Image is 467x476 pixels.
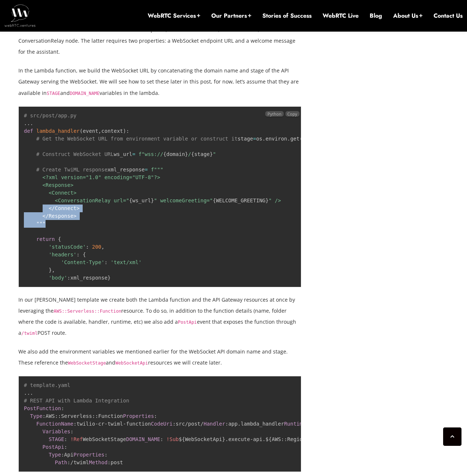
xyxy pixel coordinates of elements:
[126,128,129,134] span: :
[123,421,126,427] span: -
[126,436,160,442] span: DOMAIN_NAME
[24,198,281,227] span: " /> </Connect> </Response> """
[24,398,129,404] span: # REST API with Lambda Integration
[281,436,284,442] span: :
[49,275,67,281] span: 'body'
[213,151,216,157] span: "
[287,136,290,142] span: .
[67,459,70,465] span: :
[182,436,185,442] span: {
[49,244,86,250] span: 'statusCode'
[434,12,463,20] a: Contact Us
[49,436,64,442] span: STAGE
[36,167,108,173] span: # Create TwiML response
[173,421,176,427] span: :
[154,198,213,203] span: " welcomeGreeting="
[52,267,55,273] span: ,
[68,360,106,366] code: WebSocketStage
[104,421,107,427] span: -
[213,198,216,203] span: {
[163,151,188,157] span: domain
[108,275,111,281] span: }
[92,413,95,419] span: :
[151,198,154,203] span: }
[83,252,86,257] span: {
[222,436,225,442] span: }
[191,151,194,157] span: {
[92,244,101,250] span: 200
[61,259,104,265] span: 'Content-Type'
[123,413,154,419] span: Properties
[64,436,67,442] span: :
[61,452,64,458] span: :
[36,236,55,242] span: return
[265,111,283,117] span: Python
[262,12,312,20] a: Stories of Success
[24,113,464,281] code: event context stage os environ get domain os environ get ws_url xml_response xml_response
[27,120,30,126] span: .
[151,421,173,427] span: CodeUri
[70,429,73,434] span: :
[163,151,166,157] span: {
[139,151,163,157] span: f"wss://
[54,309,121,314] code: AWS::Serverless::Function
[21,331,37,336] code: /twiml
[49,267,51,273] span: }
[4,4,36,26] img: WebRTC.ventures
[104,259,107,265] span: :
[210,151,213,157] span: }
[284,421,306,427] span: Runtime
[55,413,58,419] span: :
[43,429,71,434] span: Variables
[204,421,225,427] span: Handler
[108,459,111,465] span: :
[24,405,61,411] span: PostFunction
[55,459,67,465] span: Path
[49,252,76,257] span: 'headers'
[287,111,297,117] span: Copy
[18,65,301,98] p: In the Lambda function, we build the WebSocket URL by concatenating the domain name and stage of ...
[265,198,268,203] span: }
[70,436,83,442] span: !Ref
[58,236,61,242] span: {
[284,436,287,442] span: :
[98,128,101,134] span: ,
[299,136,302,142] span: (
[323,12,359,20] a: WebRTC Live
[73,421,76,427] span: :
[95,421,98,427] span: -
[67,275,70,281] span: :
[43,444,64,450] span: PostApi
[24,120,27,126] span: .
[188,151,191,157] span: /
[166,436,179,442] span: !Sub
[70,91,100,96] code: DOMAIN_NAME
[269,436,272,442] span: {
[49,452,61,458] span: Type
[104,452,107,458] span: :
[185,151,188,157] span: }
[115,360,148,366] code: WebSocketApi
[86,244,89,250] span: :
[47,91,60,96] code: STAGE
[148,12,200,20] a: WebRTC Services
[24,128,33,134] span: def
[24,382,377,465] code: AWS Serverless Function twilio cr twiml function src/post/ app.lambda_handler python3.12 WebSocke...
[18,346,301,368] p: We also add the environment variables we mentioned earlier for the WebSocket API domain name and ...
[160,436,163,442] span: :
[213,198,269,203] span: WELCOME_GREETING
[36,421,73,427] span: FunctionName
[370,12,382,20] a: Blog
[178,320,197,325] code: PostApi
[89,459,108,465] span: Method
[285,111,299,117] button: Copy
[24,382,70,388] span: # template.yaml
[30,413,43,419] span: Type
[393,12,423,20] a: About Us
[111,259,141,265] span: 'text/xml'
[36,128,80,134] span: lambda_handler
[24,113,76,118] span: # src/post/app.py
[101,244,104,250] span: ,
[18,294,301,338] p: In our [PERSON_NAME] template we create both the Lambda function and the API Gateway resources at...
[225,421,228,427] span: :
